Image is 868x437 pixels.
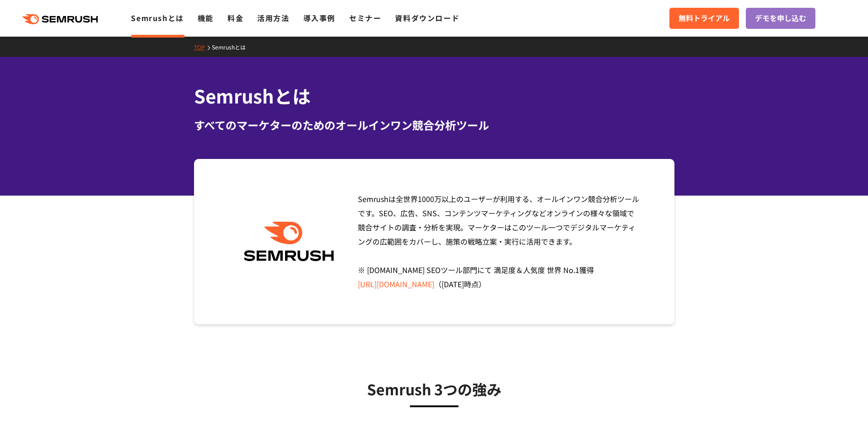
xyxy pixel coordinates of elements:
a: Semrushとは [131,12,183,23]
a: 機能 [198,12,214,23]
h1: Semrushとは [194,82,674,109]
a: TOP [194,43,212,51]
span: Semrushは全世界1000万以上のユーザーが利用する、オールインワン競合分析ツールです。SEO、広告、SNS、コンテンツマーケティングなどオンラインの様々な領域で競合サイトの調査・分析を実現... [358,193,639,290]
a: Semrushとは [212,43,253,51]
a: 資料ダウンロード [395,12,459,23]
a: 活用方法 [257,12,289,23]
a: セミナー [349,12,381,23]
a: 無料トライアル [669,8,739,29]
span: 無料トライアル [679,12,730,24]
a: [URL][DOMAIN_NAME] [358,279,434,290]
h3: Semrush 3つの強み [217,377,652,400]
span: デモを申し込む [755,12,806,24]
img: Semrush [239,222,339,262]
div: すべてのマーケターのためのオールインワン競合分析ツール [194,117,674,133]
a: デモを申し込む [746,8,815,29]
a: 導入事例 [303,12,335,23]
a: 料金 [227,12,243,23]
